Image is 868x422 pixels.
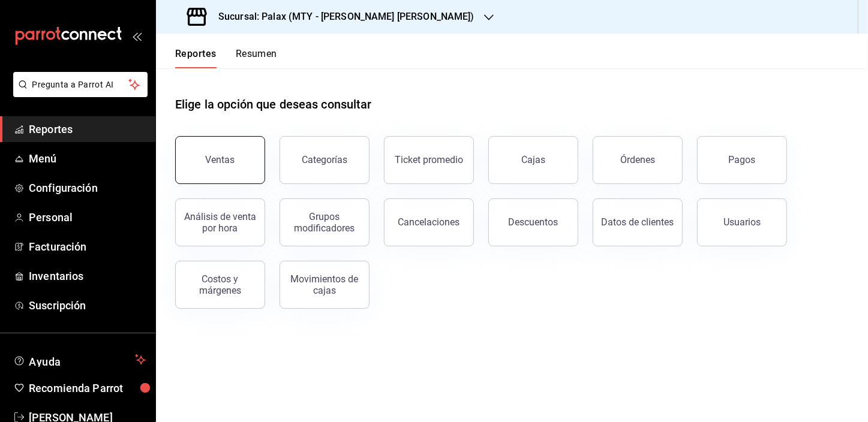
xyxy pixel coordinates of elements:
button: Reportes [175,48,217,68]
div: Costos y márgenes [183,273,257,296]
button: Ventas [175,136,265,184]
span: Inventarios [29,268,146,284]
button: Cancelaciones [384,198,474,246]
button: Análisis de venta por hora [175,198,265,246]
button: Datos de clientes [593,198,683,246]
button: Pregunta a Parrot AI [13,72,148,97]
div: Análisis de venta por hora [183,211,257,234]
div: Ticket promedio [395,154,463,165]
span: Recomienda Parrot [29,380,146,396]
span: Suscripción [29,297,146,314]
div: Cajas [521,154,545,165]
a: Pregunta a Parrot AI [8,87,148,100]
span: Pregunta a Parrot AI [32,79,129,91]
div: Datos de clientes [602,216,674,228]
div: Órdenes [620,154,655,165]
div: Descuentos [509,216,558,228]
button: open_drawer_menu [132,31,142,41]
span: Facturación [29,239,146,255]
span: Reportes [29,121,146,137]
span: Personal [29,209,146,225]
button: Categorías [280,136,370,184]
button: Costos y márgenes [175,261,265,309]
button: Órdenes [593,136,683,184]
div: Grupos modificadores [287,211,362,234]
span: Menú [29,150,146,167]
button: Grupos modificadores [280,198,370,246]
button: Movimientos de cajas [280,261,370,309]
button: Pagos [697,136,787,184]
span: Configuración [29,180,146,196]
button: Usuarios [697,198,787,246]
div: Usuarios [723,216,761,228]
div: Pagos [729,154,756,165]
div: Movimientos de cajas [287,273,362,296]
span: Ayuda [29,352,130,367]
div: Categorías [302,154,347,165]
h1: Elige la opción que deseas consultar [175,95,372,113]
h3: Sucursal: Palax (MTY - [PERSON_NAME] [PERSON_NAME]) [209,10,474,24]
button: Resumen [236,48,277,68]
div: navigation tabs [175,48,277,68]
button: Ticket promedio [384,136,474,184]
button: Descuentos [488,198,578,246]
button: Cajas [488,136,578,184]
div: Cancelaciones [398,216,460,228]
div: Ventas [206,154,235,165]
